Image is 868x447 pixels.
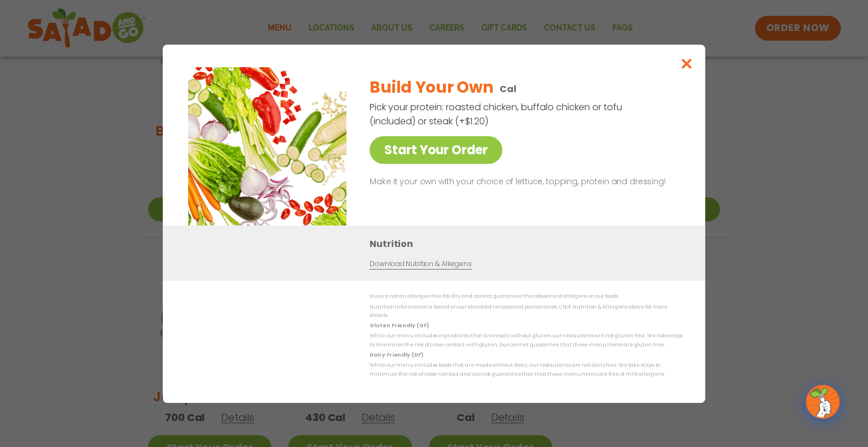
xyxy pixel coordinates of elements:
img: wpChatIcon [807,386,839,418]
p: Nutrition information is based on our standard recipes and portion sizes. Click Nutrition & Aller... [370,302,683,320]
a: Download Nutrition & Allergens [370,259,471,270]
a: Start Your Order [370,136,502,164]
p: We are not an allergen free facility and cannot guarantee the absence of allergens in our foods. [370,292,683,301]
h2: Build Your Own [370,76,493,99]
strong: Dairy Friendly (DF) [370,351,423,358]
h3: Nutrition [370,237,688,251]
button: Close modal [669,45,705,83]
p: While our menu includes ingredients that are made without gluten, our restaurants are not gluten ... [370,332,683,349]
p: Pick your protein: roasted chicken, buffalo chicken or tofu (included) or steak (+$1.20) [370,100,624,128]
p: Make it your own with your choice of lettuce, topping, protein and dressing! [370,175,678,189]
p: Cal [500,82,517,96]
strong: Gluten Friendly (GF) [370,322,428,329]
img: Featured product photo for Build Your Own [188,67,346,225]
p: While our menu includes foods that are made without dairy, our restaurants are not dairy free. We... [370,361,683,379]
